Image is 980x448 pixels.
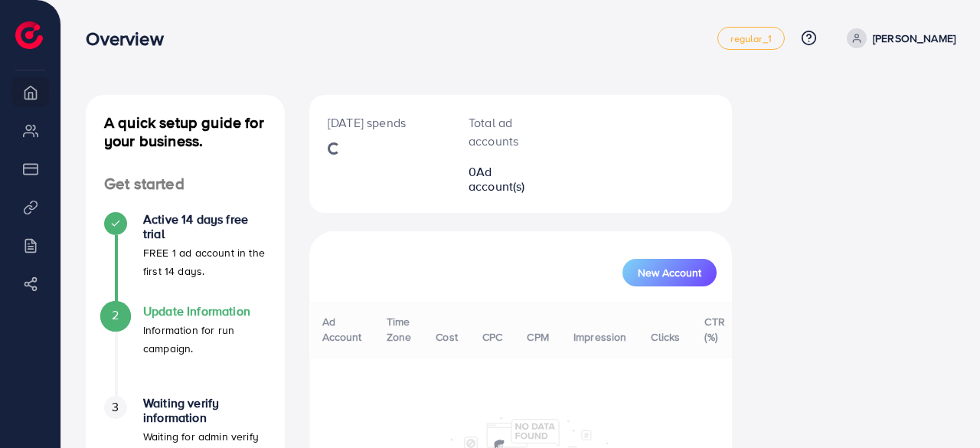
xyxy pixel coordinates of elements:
span: New Account [638,267,701,278]
h4: Get started [86,175,285,194]
span: 3 [112,398,119,416]
p: FREE 1 ad account in the first 14 days. [143,244,266,280]
p: [DATE] spends [328,113,432,132]
li: Update Information [86,304,285,396]
li: Active 14 days free trial [86,212,285,304]
p: Information for run campaign. [143,321,266,358]
a: [PERSON_NAME] [841,28,955,48]
p: [PERSON_NAME] [873,29,955,47]
button: New Account [622,259,717,286]
a: regular_1 [717,27,784,50]
img: logo [15,21,43,49]
span: Ad account(s) [469,163,525,195]
h3: Overview [86,28,175,50]
h4: Active 14 days free trial [143,212,266,241]
h4: Waiting verify information [143,396,266,425]
h4: Update Information [143,304,266,319]
span: regular_1 [730,34,771,44]
span: 2 [112,306,119,324]
p: Total ad accounts [469,113,537,150]
h4: A quick setup guide for your business. [86,113,285,150]
h2: 0 [469,165,537,194]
